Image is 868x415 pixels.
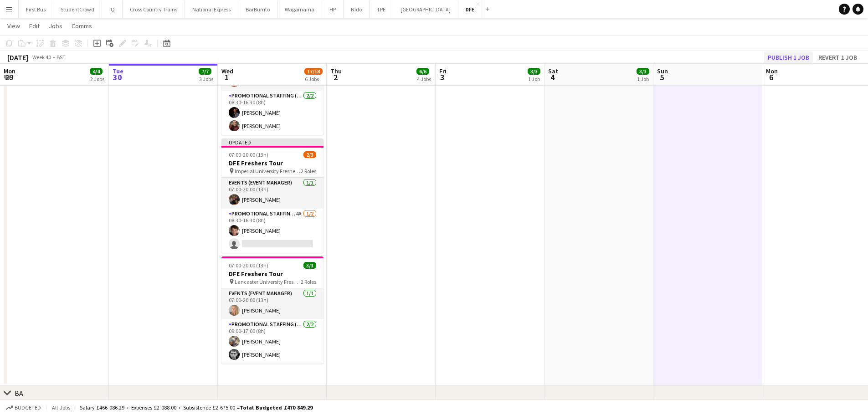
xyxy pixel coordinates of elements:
[416,68,429,75] span: 6/6
[15,389,23,398] div: BA
[765,72,778,82] span: 6
[221,178,324,209] app-card-role: Events (Event Manager)1/107:00-20:00 (13h)[PERSON_NAME]
[240,404,313,411] span: Total Budgeted £470 849.29
[7,53,28,62] div: [DATE]
[329,72,342,82] span: 2
[229,262,268,269] span: 07:00-20:00 (13h)
[235,168,301,174] span: Imperial University Freshers Fair
[229,151,268,158] span: 07:00-20:00 (13h)
[547,72,558,82] span: 4
[185,0,238,18] button: National Express
[102,0,123,18] button: IQ
[7,22,20,30] span: View
[113,67,123,75] span: Tue
[80,404,313,411] div: Salary £466 086.29 + Expenses £2 088.00 + Subsistence £2 675.00 =
[548,67,558,75] span: Sat
[458,0,482,18] button: DFE
[19,0,53,18] button: First Bus
[199,76,213,82] div: 3 Jobs
[764,51,813,63] button: Publish 1 job
[322,0,344,18] button: HP
[301,278,316,285] span: 2 Roles
[766,67,778,75] span: Mon
[2,72,15,82] span: 29
[528,68,540,75] span: 3/3
[815,51,861,63] button: Revert 1 job
[72,22,92,30] span: Comms
[221,138,324,146] div: Updated
[221,209,324,253] app-card-role: Promotional Staffing (Brand Ambassadors)4A1/208:30-16:30 (8h)[PERSON_NAME]
[417,76,431,82] div: 4 Jobs
[637,68,649,75] span: 3/3
[221,288,324,319] app-card-role: Events (Event Manager)1/107:00-20:00 (13h)[PERSON_NAME]
[330,67,342,75] span: Thu
[15,405,41,411] span: Budgeted
[90,68,103,75] span: 4/4
[123,0,185,18] button: Cross Country Trains
[68,20,96,32] a: Comms
[344,0,370,18] button: Nido
[53,0,102,18] button: StudentCrowd
[90,76,104,82] div: 2 Jobs
[657,67,668,75] span: Sun
[438,72,447,82] span: 3
[221,319,324,364] app-card-role: Promotional Staffing (Brand Ambassadors)2/209:00-17:00 (8h)[PERSON_NAME][PERSON_NAME]
[5,403,42,413] button: Budgeted
[221,159,324,167] h3: DFE Freshers Tour
[49,22,62,30] span: Jobs
[221,270,324,278] h3: DFE Freshers Tour
[656,72,668,82] span: 5
[305,76,322,82] div: 6 Jobs
[30,54,53,61] span: Week 40
[221,256,324,364] app-job-card: 07:00-20:00 (13h)3/3DFE Freshers Tour Lancaster University Freshers Fair2 RolesEvents (Event Mana...
[221,67,233,75] span: Wed
[4,67,15,75] span: Mon
[637,76,649,82] div: 1 Job
[199,68,211,75] span: 7/7
[393,0,458,18] button: [GEOGRAPHIC_DATA]
[235,278,301,285] span: Lancaster University Freshers Fair
[221,138,324,253] app-job-card: Updated07:00-20:00 (13h)2/3DFE Freshers Tour Imperial University Freshers Fair2 RolesEvents (Even...
[370,0,393,18] button: TPE
[220,72,233,82] span: 1
[50,404,72,411] span: All jobs
[111,72,123,82] span: 30
[45,20,66,32] a: Jobs
[528,76,540,82] div: 1 Job
[238,0,277,18] button: BarBurrito
[221,91,324,135] app-card-role: Promotional Staffing (Brand Ambassadors)2/208:30-16:30 (8h)[PERSON_NAME][PERSON_NAME]
[277,0,322,18] button: Wagamama
[4,20,24,32] a: View
[56,54,66,61] div: BST
[29,22,40,30] span: Edit
[304,68,323,75] span: 17/18
[26,20,43,32] a: Edit
[301,168,316,174] span: 2 Roles
[303,151,316,158] span: 2/3
[439,67,447,75] span: Fri
[303,262,316,269] span: 3/3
